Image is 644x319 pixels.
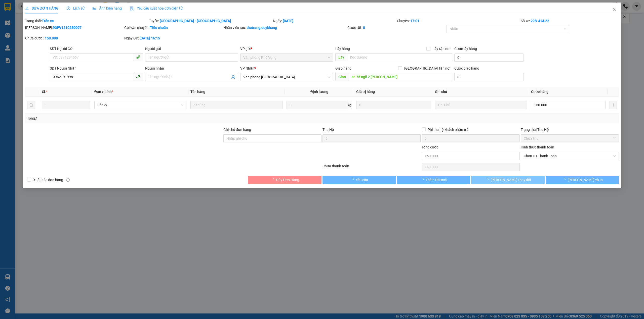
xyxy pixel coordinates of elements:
span: Định lượng [310,90,328,94]
span: Văn phòng Ninh Bình [243,73,330,81]
div: Số xe: [520,18,619,24]
span: Bất kỳ [97,101,183,109]
input: Cước lấy hàng [454,54,524,62]
span: loading [270,178,276,181]
span: Lịch sử [67,6,85,10]
button: Close [607,3,621,17]
span: Lấy hàng [335,47,350,51]
span: phone [136,55,140,59]
span: loading [485,178,491,181]
span: Giá trị hàng [356,90,375,94]
span: Tổng cước [422,145,438,149]
span: loading [350,178,356,181]
span: loading [562,178,568,181]
input: Ghi chú đơn hàng [223,134,321,142]
input: 0 [356,101,431,109]
span: edit [25,7,29,10]
input: Dọc đường [347,53,452,61]
div: Chưa thanh toán [322,163,421,172]
div: Tuyến: [148,18,272,24]
b: Tiêu chuẩn [150,26,168,30]
span: Thu Hộ [323,128,334,132]
span: SL [42,90,46,94]
span: [PERSON_NAME] thay đổi [491,177,531,183]
span: loading [420,178,426,181]
span: user-add [231,75,235,79]
span: Chọn HT Thanh Toán [524,152,616,160]
span: kg [347,101,352,109]
span: phone [136,75,140,79]
b: 0 [363,26,365,30]
th: Ghi chú [433,87,529,97]
div: [PERSON_NAME]: [25,25,123,30]
span: Ảnh kiện hàng [93,6,122,10]
span: Yêu cầu [356,177,368,183]
input: VD: Bàn, Ghế [190,101,283,109]
b: [DATE] 16:15 [140,36,160,40]
input: Dọc đường [349,73,452,81]
b: thutrang.duykhang [247,26,277,30]
span: Thêm ĐH mới [426,177,447,183]
span: info-circle [66,178,70,182]
label: Cước lấy hàng [454,47,477,51]
button: Hủy Đơn Hàng [248,176,321,184]
label: Ghi chú đơn hàng [223,128,251,132]
div: VP gửi [240,46,333,51]
b: 150.000 [45,36,58,40]
img: icon [130,7,134,11]
span: Cước hàng [531,90,548,94]
div: Tổng: 1 [27,116,248,121]
span: Giao hàng [335,66,351,70]
button: [PERSON_NAME] và In [546,176,619,184]
div: Ngày: [272,18,396,24]
div: Nhân viên tạo: [223,25,346,30]
span: clock-circle [67,7,70,10]
span: Chưa thu [524,135,616,142]
span: close [612,7,616,11]
div: Trạng thái Thu Hộ [521,127,619,132]
button: delete [27,101,35,109]
span: Lấy tận nơi [430,46,452,51]
span: picture [93,7,96,10]
div: Chưa cước : [25,35,123,41]
span: Tên hàng [190,90,205,94]
b: Trên xe [42,19,54,23]
input: Ghi Chú [435,101,527,109]
div: Chuyến: [396,18,520,24]
b: 29B-414.22 [531,19,549,23]
b: [DATE] [283,19,293,23]
label: Cước giao hàng [454,66,479,70]
span: Giao [335,73,349,81]
button: [PERSON_NAME] thay đổi [471,176,545,184]
button: Yêu cầu [323,176,396,184]
span: Văn phòng Phố Vọng [243,54,330,61]
button: plus [610,101,617,109]
label: Hình thức thanh toán [521,145,554,149]
b: [GEOGRAPHIC_DATA] - [GEOGRAPHIC_DATA] [160,19,231,23]
span: Đơn vị tính [94,90,113,94]
div: SĐT Người Nhận [50,66,143,71]
b: 17:01 [410,19,419,23]
b: 93PV1410250007 [53,26,82,30]
span: [PERSON_NAME] và In [568,177,603,183]
div: Trạng thái: [25,18,149,24]
span: VP Nhận [240,66,254,70]
span: Xuất hóa đơn hàng [31,177,65,183]
span: Yêu cầu xuất hóa đơn điện tử [130,6,183,10]
span: Hủy Đơn Hàng [276,177,299,183]
input: Cước giao hàng [454,73,524,81]
div: Cước rồi : [347,25,446,30]
div: Gói vận chuyển: [124,25,222,30]
div: Người nhận [145,66,238,71]
button: Thêm ĐH mới [397,176,470,184]
div: Ngày GD: [124,35,222,41]
span: [GEOGRAPHIC_DATA] tận nơi [402,66,452,71]
div: SĐT Người Gửi [50,46,143,51]
span: SỬA ĐƠN HÀNG [25,6,59,10]
div: Người gửi [145,46,238,51]
span: Phí thu hộ khách nhận trả [426,127,470,132]
span: Lấy [335,53,347,61]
